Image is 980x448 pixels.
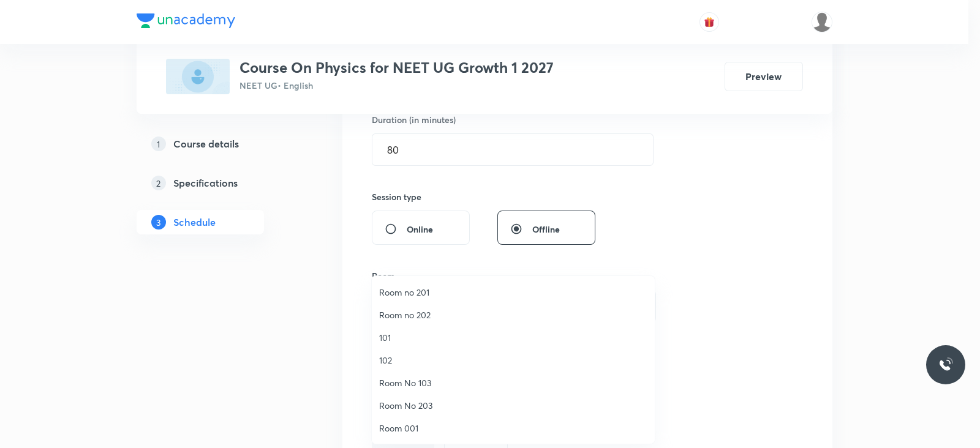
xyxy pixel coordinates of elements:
[379,399,647,412] span: Room No 203
[379,376,647,389] span: Room No 103
[379,422,647,435] span: Room 001
[379,354,647,367] span: 102
[379,308,647,321] span: Room no 202
[379,286,647,299] span: Room no 201
[379,331,647,344] span: 101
